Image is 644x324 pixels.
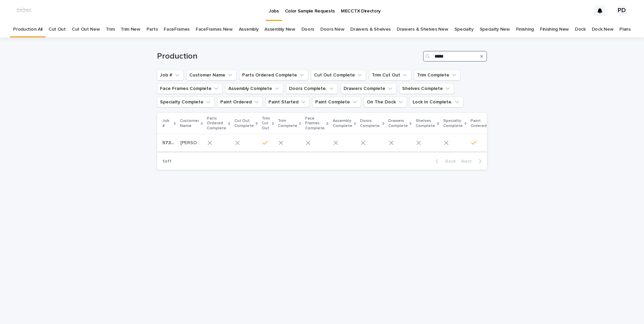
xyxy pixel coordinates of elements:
[305,115,325,132] p: Face Frames Complete
[157,70,184,80] button: Job #
[458,158,487,164] button: Next
[414,70,460,80] button: Trim Complete
[106,22,115,37] a: Trim
[262,115,270,132] p: Trim Cut Out
[397,22,448,37] a: Drawers & Shelves New
[225,83,283,94] button: Assembly Complete
[157,97,215,107] button: Specialty Complete
[592,22,614,37] a: Dock New
[180,117,199,130] p: Customer Name
[301,22,314,37] a: Doors
[471,117,487,130] p: Paint Ordered
[265,97,310,107] button: Paint Started
[443,117,463,130] p: Specialty Complete
[217,97,263,107] button: Paint Ordered
[13,4,34,18] img: dhEtdSsQReaQtgKTuLrt
[264,22,295,37] a: Assembly New
[312,97,361,107] button: Paint Complete
[72,22,100,37] a: Cut Out New
[423,51,487,62] input: Search
[430,158,458,164] button: Back
[320,22,344,37] a: Doors New
[364,97,407,107] button: On The Dock
[480,22,510,37] a: Specialty New
[399,83,454,94] button: Shelves Complete
[333,117,352,130] p: Assembly Complete
[441,159,456,164] span: Back
[461,159,476,164] span: Next
[410,97,463,107] button: Lock In Complete.
[162,139,176,146] p: 5733-01
[157,134,597,152] tr: 5733-015733-01 [PERSON_NAME][PERSON_NAME]
[234,117,254,130] p: Cut Out Complete
[454,22,474,37] a: Specialty
[516,22,534,37] a: Finishing
[416,117,435,130] p: Shelves Complete
[239,22,259,37] a: Assembly
[341,83,396,94] button: Drawers Complete
[350,22,391,37] a: Drawers & Shelves
[157,52,420,61] h1: Production
[369,70,411,80] button: Trim Cut Out
[388,117,408,130] p: Drawers Complete
[207,115,226,132] p: Parts Ordered Complete
[162,117,172,130] p: Job #
[157,153,177,170] p: 1 of 1
[360,117,381,130] p: Doors Complete.
[157,83,223,94] button: Face Frames Complete
[239,70,308,80] button: Parts Ordered Complete
[13,22,42,37] a: Production All
[540,22,569,37] a: Finishing New
[278,117,297,130] p: Trim Complete
[619,22,631,37] a: Plans
[164,22,190,37] a: FaceFrames
[196,22,233,37] a: FaceFrames New
[575,22,586,37] a: Dock
[311,70,366,80] button: Cut Out Complete
[186,70,236,80] button: Customer Name
[147,22,158,37] a: Parts
[616,5,627,16] div: PD
[49,22,66,37] a: Cut Out
[121,22,140,37] a: Trim New
[181,139,202,146] p: [PERSON_NAME]
[286,83,338,94] button: Doors Complete.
